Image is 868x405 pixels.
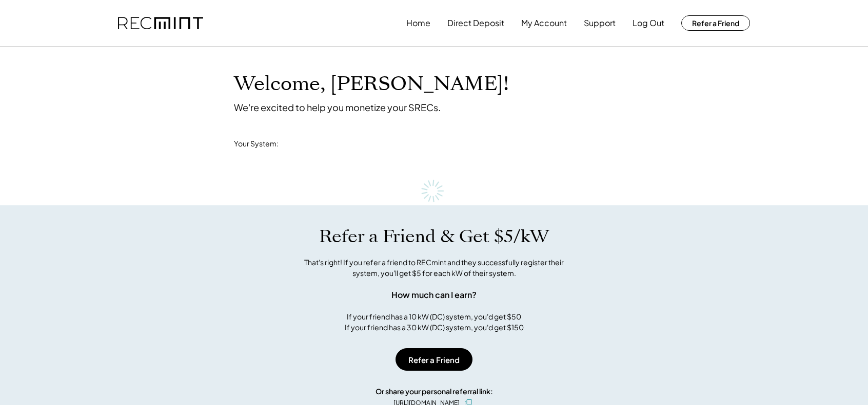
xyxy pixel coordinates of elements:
[293,257,575,279] div: That's right! If you refer a friend to RECmint and they successfully register their system, you'l...
[633,13,664,33] button: Log Out
[234,72,509,96] h1: Welcome, [PERSON_NAME]!
[391,289,477,301] div: How much can I earn?
[681,15,750,31] button: Refer a Friend
[345,311,524,333] div: If your friend has a 10 kW (DC) system, you'd get $50 If your friend has a 30 kW (DC) system, you...
[447,13,504,33] button: Direct Deposit
[234,101,441,113] div: We're excited to help you monetize your SRECs.
[118,17,203,30] img: recmint-logotype%403x.png
[319,226,549,247] h1: Refer a Friend & Get $5/kW
[406,13,430,33] button: Home
[234,139,279,149] div: Your System:
[521,13,567,33] button: My Account
[376,386,493,397] div: Or share your personal referral link:
[396,348,472,371] button: Refer a Friend
[584,13,616,33] button: Support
